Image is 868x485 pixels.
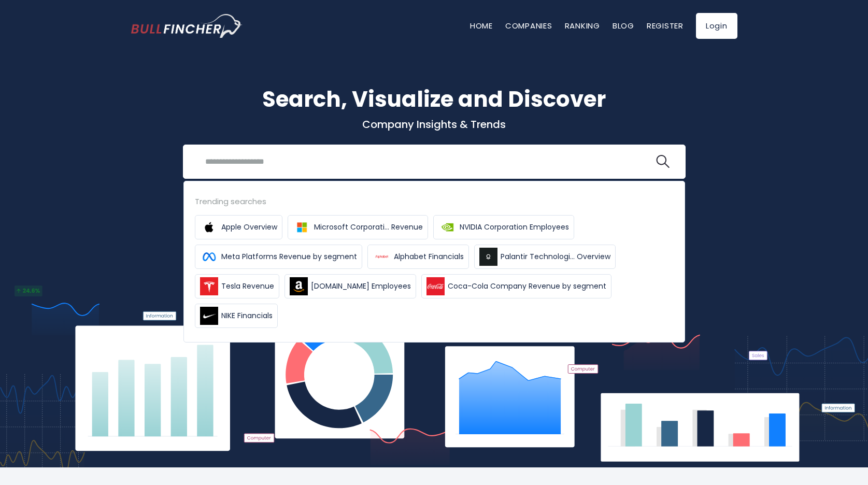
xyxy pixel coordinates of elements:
[394,251,464,262] span: Alphabet Financials
[131,14,243,38] a: Go to homepage
[470,20,493,31] a: Home
[696,13,737,39] a: Login
[501,251,610,262] span: Palantir Technologi... Overview
[421,274,611,298] a: Coca-Cola Company Revenue by segment
[613,20,634,31] a: Blog
[131,118,737,131] p: Company Insights & Trends
[195,245,362,269] a: Meta Platforms Revenue by segment
[195,274,279,298] a: Tesla Revenue
[195,304,278,328] a: NIKE Financials
[505,20,552,31] a: Companies
[288,215,428,239] a: Microsoft Corporati... Revenue
[367,245,469,269] a: Alphabet Financials
[474,245,616,269] a: Palantir Technologi... Overview
[221,310,273,321] span: NIKE Financials
[314,222,423,233] span: Microsoft Corporati... Revenue
[131,14,243,38] img: bullfincher logo
[221,251,357,262] span: Meta Platforms Revenue by segment
[131,83,737,116] h1: Search, Visualize and Discover
[656,155,670,168] img: search icon
[311,281,411,292] span: [DOMAIN_NAME] Employees
[460,222,569,233] span: NVIDIA Corporation Employees
[221,222,277,233] span: Apple Overview
[221,281,274,292] span: Tesla Revenue
[433,215,574,239] a: NVIDIA Corporation Employees
[195,195,674,207] div: Trending searches
[448,281,606,292] span: Coca-Cola Company Revenue by segment
[565,20,600,31] a: Ranking
[131,199,737,210] p: What's trending
[195,215,282,239] a: Apple Overview
[284,274,416,298] a: [DOMAIN_NAME] Employees
[647,20,684,31] a: Register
